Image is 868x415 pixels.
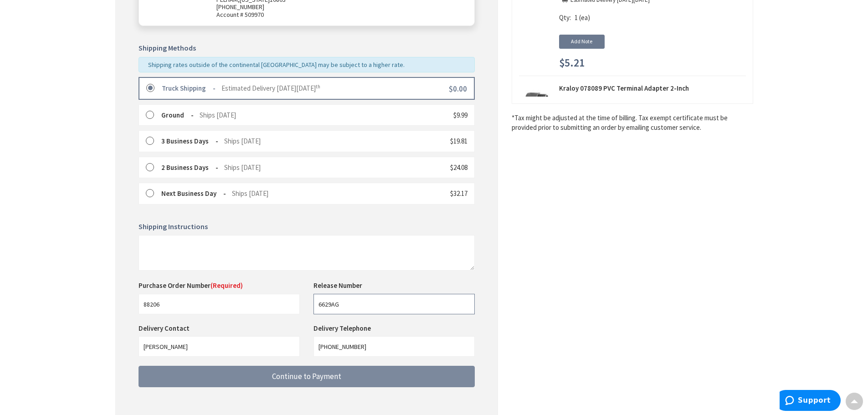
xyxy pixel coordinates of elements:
span: Continue to Payment [272,371,341,381]
span: $24.08 [450,163,467,172]
span: Shipping rates outside of the continental [GEOGRAPHIC_DATA] may be subject to a higher rate. [148,61,405,69]
img: Kraloy 078089 PVC Terminal Adapter 2-Inch [523,87,551,115]
input: Purchase Order Number [139,294,300,314]
span: $5.21 [559,57,585,69]
span: $32.17 [450,189,467,198]
span: [PHONE_NUMBER] [216,3,264,11]
span: $19.81 [450,137,467,145]
iframe: Opens a widget where you can find more information [780,390,841,413]
: *Tax might be adjusted at the time of billing. Tax exempt certificate must be provided prior to s... [512,113,753,133]
span: $0.00 [449,84,467,94]
strong: Kraloy 078089 PVC Terminal Adapter 2-Inch [559,83,746,93]
strong: Next Business Day [161,189,226,198]
span: Shipping Instructions [139,222,208,231]
span: Ships [DATE] [200,111,236,119]
span: (ea) [579,13,590,22]
button: Continue to Payment [139,366,475,387]
span: Ships [DATE] [232,189,268,198]
label: Release Number [313,281,362,290]
strong: 3 Business Days [161,137,218,145]
sup: th [316,83,320,90]
span: Qty [559,13,570,22]
label: Purchase Order Number [139,281,243,290]
label: Delivery Contact [139,324,192,333]
span: Estimated Delivery [DATE][DATE] [221,84,320,92]
strong: Ground [161,111,194,119]
strong: Truck Shipping [162,84,216,92]
span: Ships [DATE] [224,137,261,145]
span: 1 [575,13,578,22]
label: Delivery Telephone [313,324,373,333]
span: Ships [DATE] [224,163,261,172]
h5: Shipping Methods [139,44,475,52]
span: Account # 509970 [216,11,458,19]
input: Release Number [313,294,475,314]
strong: 2 Business Days [161,163,218,172]
span: (Required) [211,281,243,290]
span: $9.99 [453,111,467,119]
